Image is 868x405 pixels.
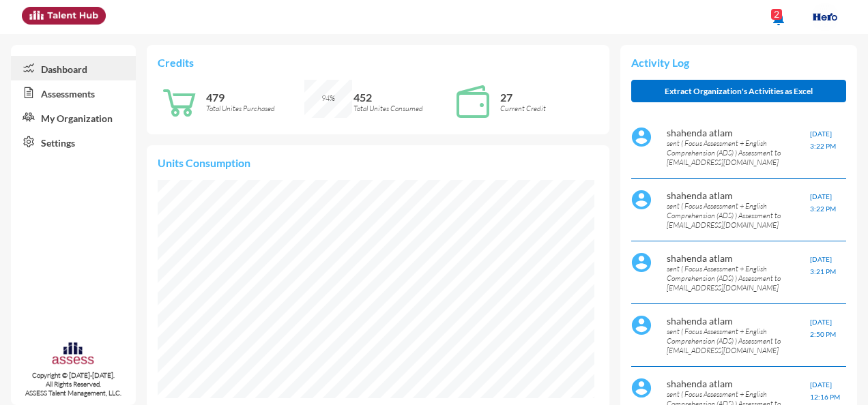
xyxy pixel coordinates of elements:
p: Activity Log [631,56,846,69]
a: My Organization [11,105,136,130]
p: shahenda atlam [667,252,810,264]
p: Total Unites Consumed [353,104,452,113]
span: 94% [321,93,335,103]
p: sent ( Focus Assessment + English Comprehension (ADS) ) Assessment to [EMAIL_ADDRESS][DOMAIN_NAME] [667,201,810,230]
a: Assessments [11,80,136,105]
p: shahenda atlam [667,127,810,138]
p: sent ( Focus Assessment + English Comprehension (ADS) ) Assessment to [EMAIL_ADDRESS][DOMAIN_NAME] [667,327,810,355]
button: Extract Organization's Activities as Excel [631,80,846,102]
p: Credits [158,56,598,69]
p: Total Unites Purchased [206,104,304,113]
p: shahenda atlam [667,315,810,327]
p: 479 [206,91,304,104]
p: 27 [500,91,598,104]
span: [DATE] 12:16 PM [810,380,840,401]
img: default%20profile%20image.svg [631,315,652,335]
img: default%20profile%20image.svg [631,127,652,147]
p: sent ( Focus Assessment + English Comprehension (ADS) ) Assessment to [EMAIL_ADDRESS][DOMAIN_NAME] [667,138,810,167]
p: Units Consumption [158,156,598,169]
img: assesscompany-logo.png [51,341,95,368]
span: [DATE] 3:22 PM [810,130,836,150]
p: Current Credit [500,104,598,113]
img: default%20profile%20image.svg [631,252,652,273]
span: [DATE] 3:22 PM [810,192,836,213]
img: default%20profile%20image.svg [631,378,652,398]
a: Dashboard [11,56,136,80]
p: sent ( Focus Assessment + English Comprehension (ADS) ) Assessment to [EMAIL_ADDRESS][DOMAIN_NAME] [667,264,810,292]
div: 2 [771,9,782,20]
a: Settings [11,130,136,154]
mat-icon: notifications [770,10,787,27]
span: [DATE] 2:50 PM [810,318,836,338]
span: [DATE] 3:21 PM [810,255,836,275]
p: Copyright © [DATE]-[DATE]. All Rights Reserved. ASSESS Talent Management, LLC. [11,371,136,397]
p: shahenda atlam [667,378,810,389]
p: shahenda atlam [667,190,810,201]
p: 452 [353,91,452,104]
img: default%20profile%20image.svg [631,190,652,210]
